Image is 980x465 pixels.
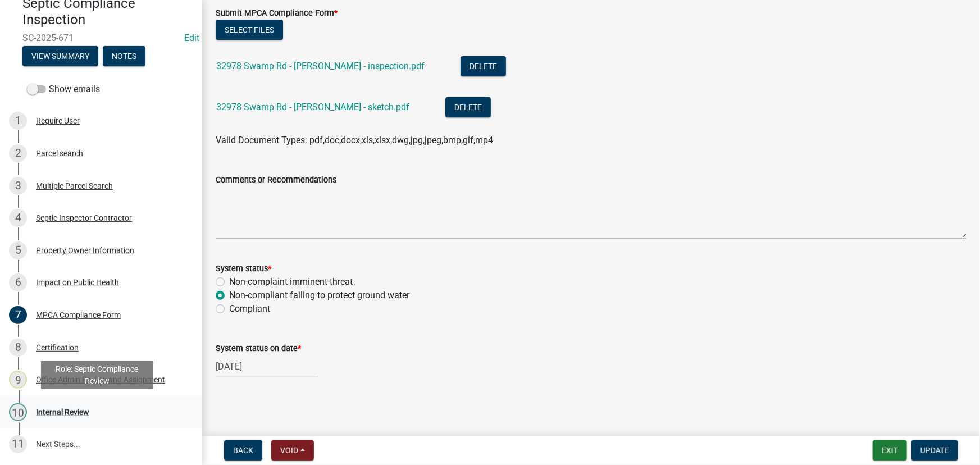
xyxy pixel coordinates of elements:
[22,46,98,66] button: View Summary
[36,247,134,254] div: Property Owner Information
[216,10,338,17] label: Submit MPCA Compliance Form
[36,376,165,384] div: Office Admin Review and Assignment
[36,311,121,319] div: MPCA Compliance Form
[216,265,271,273] label: System status
[103,46,145,66] button: Notes
[36,117,80,125] div: Require User
[216,176,336,184] label: Comments or Recommendations
[9,371,27,389] div: 9
[36,182,113,190] div: Multiple Parcel Search
[233,446,253,455] span: Back
[36,214,132,222] div: Septic Inspector Contractor
[224,440,262,461] button: Back
[216,345,301,353] label: System status on date
[9,403,27,421] div: 10
[9,241,27,259] div: 5
[271,440,314,461] button: Void
[280,446,298,455] span: Void
[920,446,949,455] span: Update
[36,408,89,416] div: Internal Review
[184,33,199,43] wm-modal-confirm: Edit Application Number
[216,135,493,145] span: Valid Document Types: pdf,doc,docx,xls,xlsx,dwg,jpg,jpeg,bmp,gif,mp4
[9,273,27,291] div: 6
[229,289,409,302] label: Non-compliant failing to protect ground water
[9,177,27,195] div: 3
[445,97,491,117] button: Delete
[445,103,491,113] wm-modal-confirm: Delete Document
[229,275,353,289] label: Non-complaint imminent threat
[36,344,79,352] div: Certification
[216,20,283,40] button: Select files
[36,149,83,157] div: Parcel search
[9,209,27,227] div: 4
[9,435,27,453] div: 11
[27,83,100,96] label: Show emails
[216,61,425,71] a: 32978 Swamp Rd - [PERSON_NAME] - inspection.pdf
[22,33,180,43] span: SC-2025-671
[41,361,153,389] div: Role: Septic Compliance Review
[911,440,958,461] button: Update
[36,279,119,286] div: Impact on Public Health
[103,52,145,61] wm-modal-confirm: Notes
[9,339,27,357] div: 8
[873,440,907,461] button: Exit
[9,112,27,130] div: 1
[216,102,409,112] a: 32978 Swamp Rd - [PERSON_NAME] - sketch.pdf
[9,306,27,324] div: 7
[9,144,27,162] div: 2
[22,52,98,61] wm-modal-confirm: Summary
[229,302,270,316] label: Compliant
[461,62,506,72] wm-modal-confirm: Delete Document
[184,33,199,43] a: Edit
[461,56,506,76] button: Delete
[216,355,318,378] input: mm/dd/yyyy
